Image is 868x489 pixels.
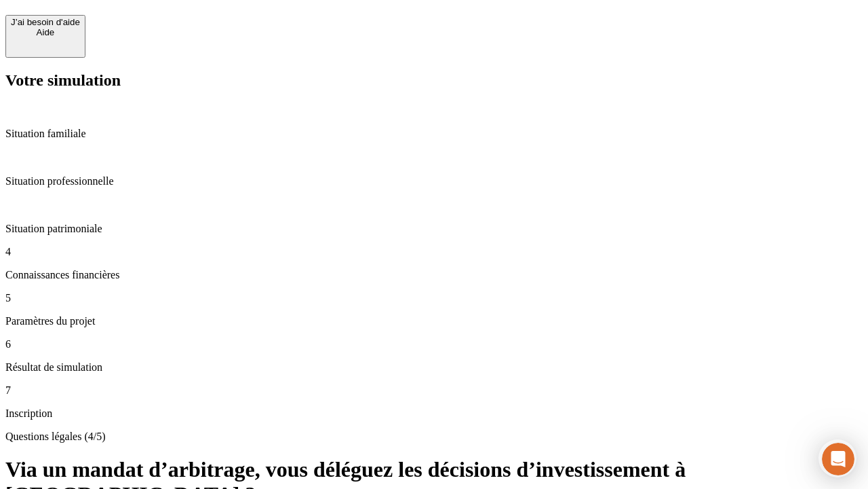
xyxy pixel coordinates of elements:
button: J’ai besoin d'aideAide [5,15,85,58]
p: 7 [5,384,863,397]
iframe: Intercom live chat discovery launcher [818,439,856,477]
p: Connaissances financières [5,269,863,281]
div: J’ai besoin d'aide [11,17,80,27]
p: 5 [5,292,863,304]
h2: Votre simulation [5,71,863,90]
p: Situation familiale [5,128,863,140]
div: Aide [11,27,80,37]
p: 6 [5,338,863,350]
p: Résultat de simulation [5,361,863,374]
iframe: Intercom live chat [822,443,854,475]
p: Inscription [5,407,863,420]
p: Paramètres du projet [5,315,863,327]
p: Situation professionnelle [5,175,863,187]
p: Situation patrimoniale [5,223,863,235]
p: 4 [5,246,863,258]
p: Questions légales (4/5) [5,431,863,443]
